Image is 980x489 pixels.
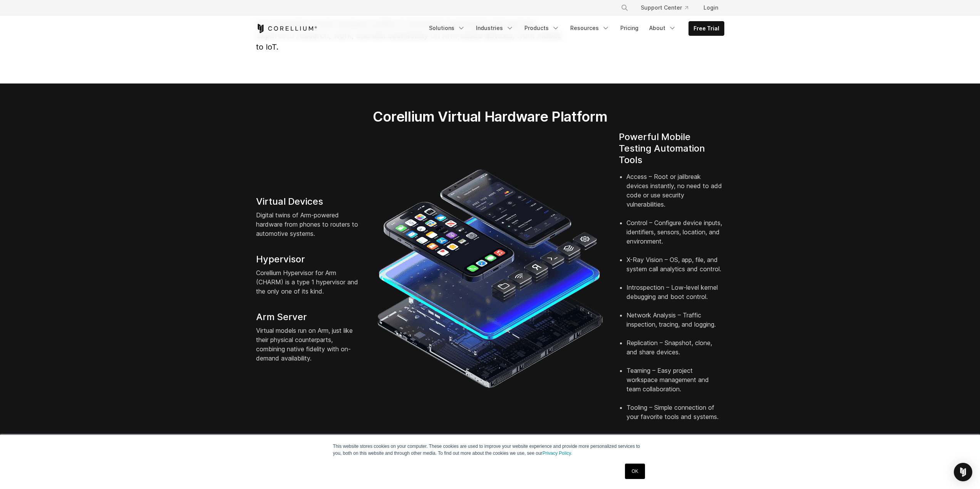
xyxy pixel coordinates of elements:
[625,464,645,479] a: OK
[616,21,643,35] a: Pricing
[627,283,724,310] li: Introspection – Low-level kernel debugging and boot control.
[627,403,724,421] li: Tooling – Simple connection of your favorite tools and systems.
[337,108,643,125] h2: Corellium Virtual Hardware Platform
[611,1,724,15] div: Navigation Menu
[424,21,724,36] div: Navigation Menu
[256,196,362,207] h4: Virtual Devices
[256,254,362,265] h4: Hypervisor
[627,255,724,283] li: X-Ray Vision – OS, app, file, and system call analytics and control.
[689,22,724,35] a: Free Trial
[520,21,564,35] a: Products
[333,443,647,457] p: This website stores cookies on your computer. These cookies are used to improve your website expe...
[618,1,632,15] button: Search
[635,1,694,15] a: Support Center
[566,21,614,35] a: Resources
[627,366,724,403] li: Teaming – Easy project workspace management and team collaboration.
[627,172,724,218] li: Access – Root or jailbreak devices instantly, no need to add code or use security vulnerabilities.
[471,21,518,35] a: Industries
[377,165,603,392] img: iPhone and Android virtual machine and testing tools
[645,21,681,35] a: About
[627,310,724,338] li: Network Analysis – Traffic inspection, tracing, and logging.
[424,21,470,35] a: Solutions
[256,311,362,323] h4: Arm Server
[256,24,317,33] a: Corellium Home
[543,451,572,456] a: Privacy Policy.
[697,1,724,15] a: Login
[627,338,724,366] li: Replication – Snapshot, clone, and share devices.
[256,210,362,238] p: Digital twins of Arm-powered hardware from phones to routers to automotive systems.
[627,218,724,255] li: Control – Configure device inputs, identifiers, sensors, location, and environment.
[256,268,362,296] p: Corellium Hypervisor for Arm (CHARM) is a type 1 hypervisor and the only one of its kind.
[256,326,362,363] p: Virtual models run on Arm, just like their physical counterparts, combining native fidelity with ...
[619,131,724,166] h4: Powerful Mobile Testing Automation Tools
[954,463,972,481] div: Open Intercom Messenger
